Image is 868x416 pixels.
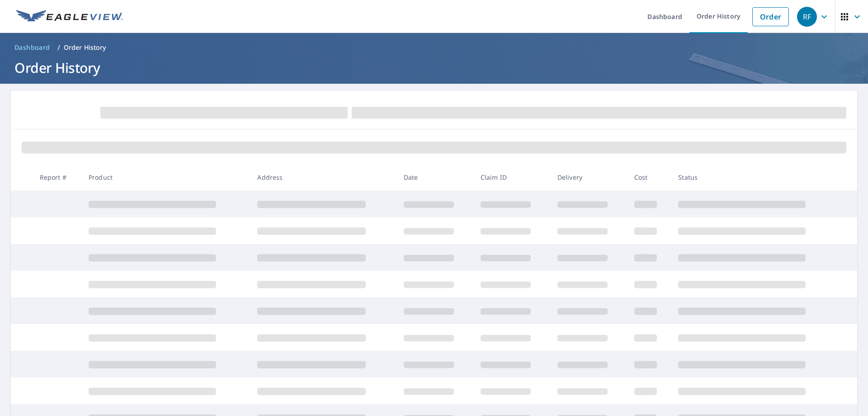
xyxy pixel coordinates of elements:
th: Date [396,164,473,191]
img: EV Logo [16,10,123,24]
div: RF [797,7,817,27]
th: Address [250,164,396,191]
a: Dashboard [11,40,54,55]
th: Claim ID [473,164,550,191]
th: Cost [627,164,671,191]
th: Product [81,164,250,191]
th: Report # [33,164,81,191]
th: Status [671,164,840,191]
th: Delivery [550,164,627,191]
li: / [57,42,60,53]
a: Order [752,7,789,26]
span: Dashboard [14,43,50,52]
nav: breadcrumb [11,40,857,55]
p: Order History [64,43,106,52]
h1: Order History [11,58,857,77]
